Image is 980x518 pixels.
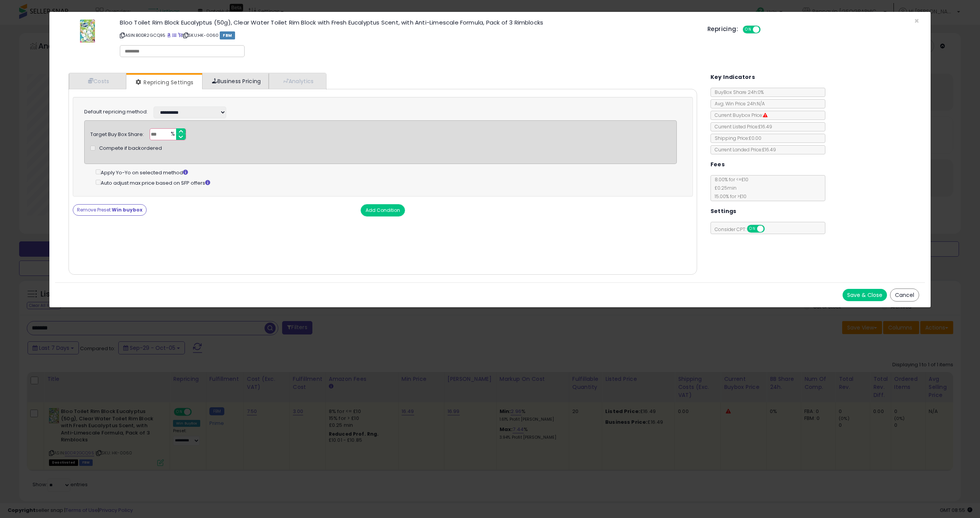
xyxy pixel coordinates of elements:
div: Target Buy Box Share: [90,128,144,138]
span: FBM [220,31,235,39]
button: Cancel [890,289,919,302]
span: ON [743,26,753,33]
a: All offer listings [172,32,176,38]
p: ASIN: B0DR2GCQ95 | SKU: HK-0060 [120,29,696,41]
a: Costs [69,73,126,89]
label: Default repricing method: [84,108,148,116]
a: Your listing only [178,32,182,38]
span: Shipping Price: £0.00 [711,135,761,141]
span: BuyBox Share 24h: 0% [711,89,764,95]
span: Compete if backordered [99,145,162,152]
span: Avg. Win Price 24h: N/A [711,100,765,107]
span: OFF [763,226,776,232]
h5: Repricing: [707,26,738,32]
button: Add Condition [361,204,405,216]
div: Auto adjust max price based on SFP offers [96,178,677,187]
span: % [166,129,178,140]
button: Save & Close [843,289,887,301]
span: ON [748,226,757,232]
span: Current Landed Price: £16.49 [711,146,776,153]
button: Remove Preset: [73,204,147,216]
h5: Key Indicators [710,72,755,82]
span: Current Buybox Price: [711,112,768,118]
span: OFF [759,26,772,33]
h5: Settings [710,207,737,216]
span: Current Listed Price: £16.49 [711,123,772,130]
span: 8.00 % for <= £10 [711,176,748,200]
a: Analytics [269,73,325,89]
span: 15.00 % for > £10 [711,193,746,200]
a: Business Pricing [202,73,269,89]
a: BuyBox page [167,32,171,38]
h3: Bloo Toilet Rim Block Eucalyptus (50g), Clear Water Toilet Rim Block with Fresh Eucalyptus Scent,... [120,20,696,25]
span: × [914,15,919,26]
span: £0.25 min [711,185,737,191]
strong: Win buybox [112,207,142,213]
img: 517WK+21kDL._SL60_.jpg [80,20,95,43]
h5: Fees [710,160,725,169]
i: Suppressed Buy Box [763,113,768,118]
span: Consider CPT: [711,226,775,233]
a: Repricing Settings [126,75,201,90]
div: Apply Yo-Yo on selected method [96,168,677,177]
